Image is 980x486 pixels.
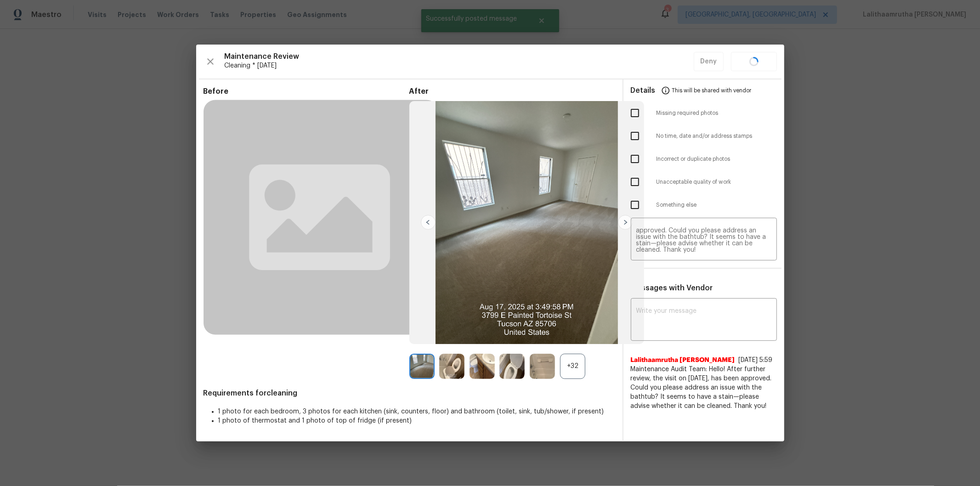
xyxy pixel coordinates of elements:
span: Maintenance Review [225,52,694,61]
div: Missing required photos [623,102,784,124]
span: This will be shared with vendor [672,79,752,102]
span: Messages with Vendor [631,284,713,292]
div: +32 [560,354,585,379]
span: No time, date and/or address stamps [657,132,777,140]
span: Something else [657,201,777,209]
span: After [409,87,615,96]
span: Requirements for cleaning [204,389,615,398]
span: Missing required photos [657,109,777,117]
li: 1 photo for each bedroom, 3 photos for each kitchen (sink, counters, floor) and bathroom (toilet,... [218,407,615,416]
span: Unacceptable quality of work [657,178,777,186]
span: Maintenance Audit Team: Hello! After further review, the visit on [DATE], has been approved. Coul... [631,365,777,411]
span: [DATE] 5:59 [739,357,773,363]
span: Lalithaamrutha [PERSON_NAME] [631,356,735,365]
span: Incorrect or duplicate photos [657,155,777,163]
div: Something else [623,193,784,216]
textarea: Maintenance Audit Team: Hello! After further review, the visit on [DATE], has been approved. Coul... [636,227,771,253]
span: Cleaning * [DATE] [225,61,694,70]
div: No time, date and/or address stamps [623,124,784,147]
span: Before [204,87,409,96]
img: left-chevron-button-url [421,215,436,230]
li: 1 photo of thermostat and 1 photo of top of fridge (if present) [218,416,615,425]
span: Details [631,79,656,102]
div: Incorrect or duplicate photos [623,147,784,170]
img: right-chevron-button-url [618,215,633,230]
div: Unacceptable quality of work [623,170,784,193]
